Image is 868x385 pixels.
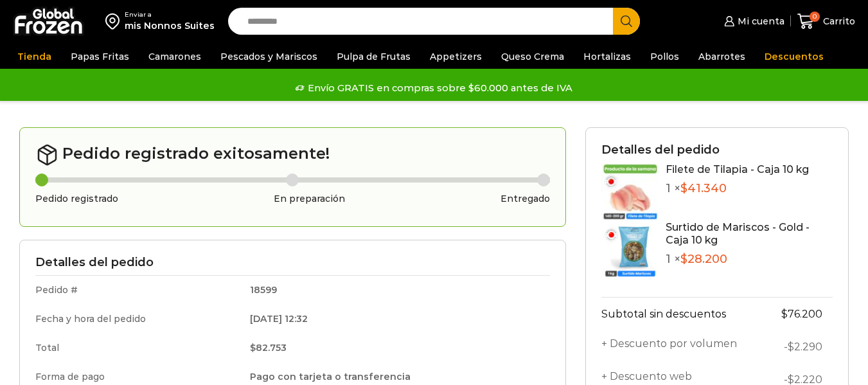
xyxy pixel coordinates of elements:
[601,330,763,363] th: + Descuento por volumen
[11,44,58,69] a: Tienda
[250,342,256,354] span: $
[680,252,727,266] bdi: 28.200
[35,276,241,305] td: Pedido #
[692,44,752,69] a: Abarrotes
[721,8,784,34] a: Mi cuenta
[781,308,822,320] bdi: 76.200
[666,163,809,175] a: Filete de Tilapia - Caja 10 kg
[125,10,215,19] div: Enviar a
[142,44,208,69] a: Camarones
[214,44,324,69] a: Pescados y Mariscos
[35,334,241,363] td: Total
[613,8,640,35] button: Search button
[666,253,833,267] p: 1 ×
[423,44,488,69] a: Appetizers
[500,193,550,204] h3: Entregado
[666,182,809,196] p: 1 ×
[601,143,833,157] h3: Detalles del pedido
[810,12,820,22] span: 0
[601,297,763,330] th: Subtotal sin descuentos
[781,308,788,320] span: $
[788,341,822,353] bdi: 2.290
[64,44,136,69] a: Papas Fritas
[330,44,417,69] a: Pulpa de Frutas
[820,15,855,28] span: Carrito
[35,305,241,334] td: Fecha y hora del pedido
[241,276,549,305] td: 18599
[241,305,549,334] td: [DATE] 12:32
[788,341,794,353] span: $
[763,330,833,363] td: -
[35,256,550,270] h3: Detalles del pedido
[274,193,345,204] h3: En preparación
[734,15,784,28] span: Mi cuenta
[644,44,686,69] a: Pollos
[105,10,125,32] img: address-field-icon.svg
[797,6,855,37] a: 0 Carrito
[680,252,687,266] span: $
[577,44,637,69] a: Hortalizas
[495,44,571,69] a: Queso Crema
[35,193,118,204] h3: Pedido registrado
[680,181,687,195] span: $
[758,44,830,69] a: Descuentos
[680,181,727,195] bdi: 41.340
[666,221,810,246] a: Surtido de Mariscos - Gold - Caja 10 kg
[125,19,215,32] div: mis Nonnos Suites
[35,143,550,166] h2: Pedido registrado exitosamente!
[250,342,287,354] bdi: 82.753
